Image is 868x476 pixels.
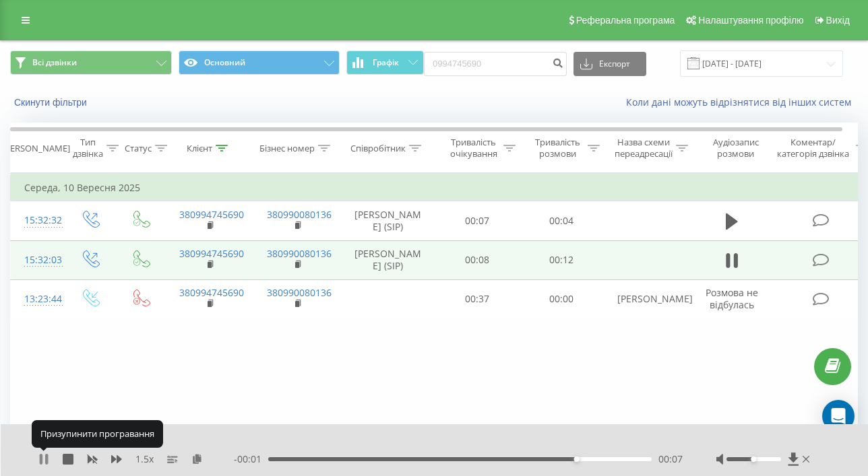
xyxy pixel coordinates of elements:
[24,207,51,234] div: 15:32:32
[615,137,673,160] div: Назва схеми переадресації
[435,240,520,279] td: 00:08
[267,286,332,299] a: 380990080136
[826,15,850,26] span: Вихід
[10,96,94,108] button: Скинути фільтри
[73,137,103,160] div: Тип дзвінка
[658,452,683,466] span: 00:07
[576,15,675,26] span: Реферальна програма
[435,201,520,240] td: 00:07
[751,456,757,462] div: Accessibility label
[698,15,803,26] span: Налаштування профілю
[259,143,315,154] div: Бізнес номер
[626,96,858,108] a: Коли дані можуть відрізнятися вiд інших систем
[447,137,500,160] div: Тривалість очікування
[373,58,399,67] span: Графік
[179,286,244,299] a: 380994745690
[32,420,163,447] div: Призупинити програвання
[573,52,646,76] button: Експорт
[341,201,435,240] td: [PERSON_NAME] (SIP)
[179,50,340,75] button: Основний
[179,247,244,260] a: 380994745690
[187,143,212,154] div: Клієнт
[350,143,406,154] div: Співробітник
[774,137,852,160] div: Коментар/категорія дзвінка
[125,143,152,154] div: Статус
[346,50,424,75] button: Графік
[703,137,768,160] div: Аудіозапис розмови
[24,247,51,273] div: 15:32:03
[424,52,567,76] input: Пошук за номером
[135,452,154,466] span: 1.5 x
[2,143,70,154] div: [PERSON_NAME]
[520,201,604,240] td: 00:04
[520,240,604,279] td: 00:12
[234,452,268,466] span: - 00:01
[604,279,691,318] td: [PERSON_NAME]
[822,400,855,432] div: Open Intercom Messenger
[24,286,51,312] div: 13:23:44
[574,456,580,462] div: Accessibility label
[520,279,604,318] td: 00:00
[531,137,584,160] div: Тривалість розмови
[706,286,758,311] span: Розмова не відбулась
[341,240,435,279] td: [PERSON_NAME] (SIP)
[267,208,332,221] a: 380990080136
[435,279,520,318] td: 00:37
[32,57,77,68] span: Всі дзвінки
[179,208,244,221] a: 380994745690
[10,50,172,75] button: Всі дзвінки
[267,247,332,260] a: 380990080136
